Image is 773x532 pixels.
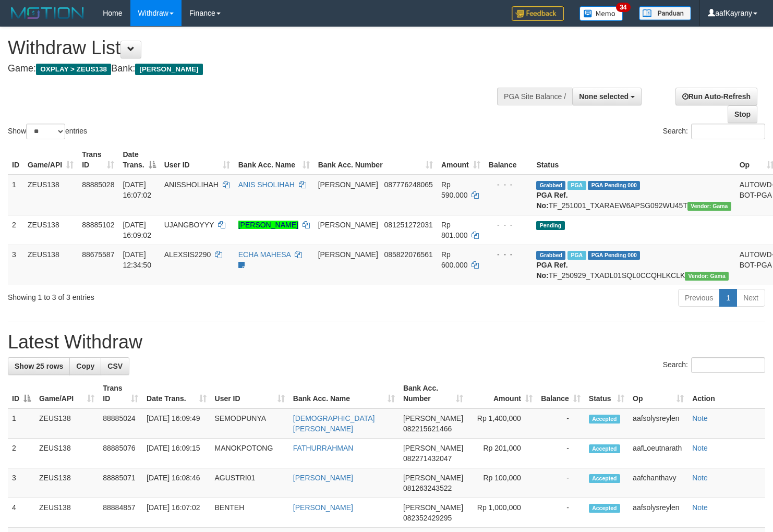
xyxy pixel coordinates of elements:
[99,379,142,408] th: Trans ID: activate to sort column ascending
[532,245,735,285] td: TF_250929_TXADL01SQL0CCQHLKCLK
[238,180,295,189] a: ANIS SHOLIHAH
[467,408,537,439] td: Rp 1,400,000
[142,498,210,528] td: [DATE] 16:07:02
[211,408,289,439] td: SEMODPUNYA
[537,408,585,439] td: -
[8,468,35,498] td: 3
[23,215,78,245] td: ZEUS138
[82,250,114,259] span: 88675587
[537,439,585,468] td: -
[567,181,586,190] span: Marked by aafsolysreylen
[8,357,70,375] a: Show 25 rows
[82,180,114,189] span: 88885028
[238,250,291,259] a: ECHA MAHESA
[629,468,688,498] td: aafchanthavy
[318,180,378,189] span: [PERSON_NAME]
[639,6,691,20] img: panduan.png
[585,379,629,408] th: Status: activate to sort column ascending
[403,425,452,433] span: Copy 082215621466 to clipboard
[8,215,23,245] td: 2
[485,145,533,175] th: Balance
[441,221,468,239] span: Rp 801.000
[35,468,99,498] td: ZEUS138
[663,124,765,139] label: Search:
[8,64,505,74] h4: Game: Bank:
[536,261,567,280] b: PGA Ref. No:
[293,414,375,433] a: [DEMOGRAPHIC_DATA][PERSON_NAME]
[497,88,572,105] div: PGA Site Balance /
[537,468,585,498] td: -
[76,362,94,370] span: Copy
[142,439,210,468] td: [DATE] 16:09:15
[691,124,765,139] input: Search:
[572,88,642,105] button: None selected
[489,249,528,260] div: - - -
[8,379,35,408] th: ID: activate to sort column descending
[35,379,99,408] th: Game/API: activate to sort column ascending
[589,474,620,483] span: Accepted
[123,221,151,239] span: [DATE] 16:09:02
[99,468,142,498] td: 88885071
[8,245,23,285] td: 3
[467,439,537,468] td: Rp 201,000
[69,357,101,375] a: Copy
[688,379,765,408] th: Action
[467,498,537,528] td: Rp 1,000,000
[123,250,151,269] span: [DATE] 12:34:50
[36,64,111,75] span: OXPLAY > ZEUS138
[384,221,432,229] span: Copy 081251272031 to clipboard
[107,362,123,370] span: CSV
[567,251,586,260] span: Marked by aafpengsreynich
[692,444,708,452] a: Note
[403,444,463,452] span: [PERSON_NAME]
[536,191,567,210] b: PGA Ref. No:
[403,454,452,463] span: Copy 082271432047 to clipboard
[99,439,142,468] td: 88885076
[579,6,623,21] img: Button%20Memo.svg
[142,379,210,408] th: Date Trans.: activate to sort column ascending
[536,221,564,230] span: Pending
[23,245,78,285] td: ZEUS138
[629,379,688,408] th: Op: activate to sort column ascending
[8,498,35,528] td: 4
[82,221,114,229] span: 88885102
[160,145,234,175] th: User ID: activate to sort column ascending
[403,514,452,522] span: Copy 082352429295 to clipboard
[123,180,151,199] span: [DATE] 16:07:02
[691,357,765,373] input: Search:
[293,444,354,452] a: FATHURRAHMAN
[692,474,708,482] a: Note
[8,5,87,21] img: MOTION_logo.png
[537,379,585,408] th: Balance: activate to sort column ascending
[579,92,629,101] span: None selected
[23,145,78,175] th: Game/API: activate to sort column ascending
[728,105,757,123] a: Stop
[489,220,528,230] div: - - -
[293,503,353,512] a: [PERSON_NAME]
[8,175,23,215] td: 1
[512,6,564,21] img: Feedback.jpg
[403,503,463,512] span: [PERSON_NAME]
[629,498,688,528] td: aafsolysreylen
[692,503,708,512] a: Note
[15,362,63,370] span: Show 25 rows
[678,289,720,307] a: Previous
[537,498,585,528] td: -
[685,272,729,281] span: Vendor URL: https://trx31.1velocity.biz
[211,498,289,528] td: BENTEH
[8,288,315,303] div: Showing 1 to 3 of 3 entries
[314,145,437,175] th: Bank Acc. Number: activate to sort column ascending
[663,357,765,373] label: Search:
[8,439,35,468] td: 2
[99,408,142,439] td: 88885024
[135,64,202,75] span: [PERSON_NAME]
[318,221,378,229] span: [PERSON_NAME]
[588,251,640,260] span: PGA Pending
[293,474,353,482] a: [PERSON_NAME]
[35,439,99,468] td: ZEUS138
[736,289,765,307] a: Next
[536,181,565,190] span: Grabbed
[164,180,219,189] span: ANISSHOLIHAH
[536,251,565,260] span: Grabbed
[8,124,87,139] label: Show entries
